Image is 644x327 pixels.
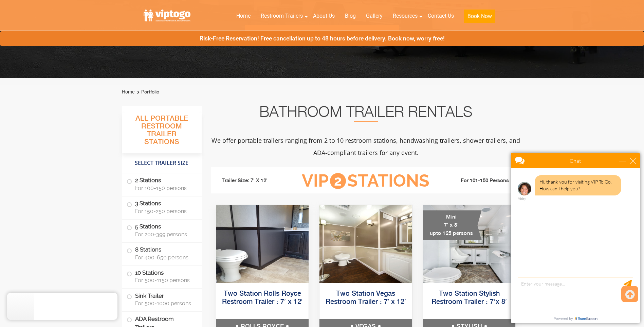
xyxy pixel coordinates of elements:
a: Two Station Stylish Restroom Trailer : 7’x 8′ [431,290,507,306]
a: Gallery [361,8,388,23]
h2: Bathroom Trailer Rentals [211,106,521,122]
div: Mini 7' x 8' upto 125 persons [423,210,482,240]
a: Home [122,89,134,94]
iframe: Live Chat Box [507,149,644,327]
span: For 500-1150 persons [135,277,194,283]
label: Sink Trailer [127,289,197,310]
label: 3 Stations [127,196,197,218]
span: For 200-399 persons [135,231,194,238]
span: 2 [330,173,346,189]
li: Portfolio [135,88,159,96]
a: Restroom Trailers [256,8,308,23]
h3: VIP Stations [291,172,440,190]
a: Resources [388,8,423,23]
img: A mini restroom trailer with two separate stations and separate doors for males and females [423,205,516,283]
span: For 400-650 persons [135,254,194,261]
button: Book Now [464,10,495,23]
h3: All Portable Restroom Trailer Stations [122,113,202,153]
p: We offer portable trailers ranging from 2 to 10 restroom stations, handwashing trailers, shower t... [211,134,521,159]
span: For 150-250 persons [135,208,194,214]
a: Book Now [459,8,500,27]
img: Side view of two station restroom trailer with separate doors for males and females [216,205,309,283]
li: Trailer Size: 7' X 12' [216,171,292,191]
img: Side view of two station restroom trailer with separate doors for males and females [319,205,412,283]
label: 10 Stations [127,266,197,287]
h4: Select Trailer Size [122,157,202,170]
a: Home [231,8,256,23]
label: 2 Stations [127,173,197,194]
label: 5 Stations [127,220,197,241]
li: For 101-150 Persons [440,177,516,185]
a: Two Station Rolls Royce Restroom Trailer : 7′ x 12′ [222,290,302,306]
a: Two Station Vegas Restroom Trailer : 7′ x 12′ [326,290,406,306]
span: For 100-150 persons [135,185,194,191]
label: 8 Stations [127,243,197,264]
a: Contact Us [423,8,459,23]
span: For 500-1000 persons [135,300,194,307]
a: Blog [340,8,361,23]
a: About Us [308,8,340,23]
